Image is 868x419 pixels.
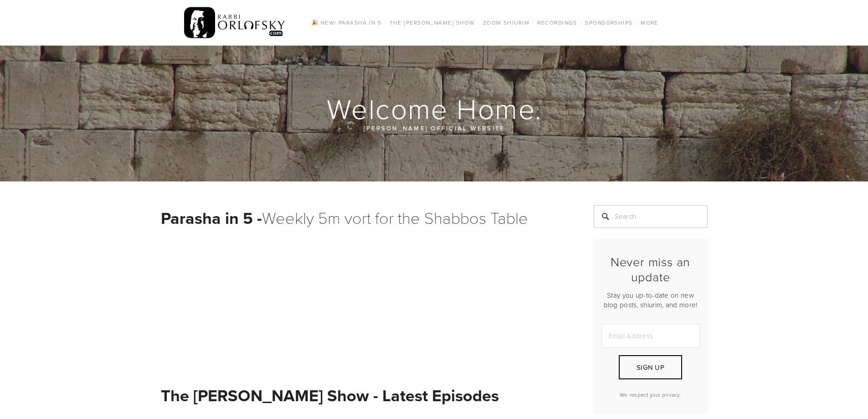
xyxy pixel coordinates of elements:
[637,362,664,372] span: Sign Up
[638,17,661,29] a: More
[184,5,286,41] img: RabbiOrlofsky.com
[478,19,480,26] span: /
[532,19,534,26] span: /
[601,290,700,310] p: Stay you up-to-date on new blog posts, shiurim, and more!
[582,17,635,29] a: Sponsorships
[601,391,700,398] p: We respect your privacy.
[534,17,580,29] a: Recordings
[580,19,582,26] span: /
[384,19,386,26] span: /
[601,324,700,348] input: Email Address
[216,123,653,133] p: [PERSON_NAME] official website
[308,17,384,29] a: 🎉 NEW! Parasha in 5
[161,206,262,230] strong: Parasha in 5 -
[636,19,638,26] span: /
[161,383,499,407] strong: The [PERSON_NAME] Show - Latest Episodes
[601,254,700,284] h2: Never miss an update
[161,94,709,123] h1: Welcome Home.
[387,17,478,29] a: The [PERSON_NAME] Show
[619,355,682,379] button: Sign Up
[161,205,571,230] h1: Weekly 5m vort for the Shabbos Table
[480,17,532,29] a: Zoom Shiurim
[594,205,708,228] input: Search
